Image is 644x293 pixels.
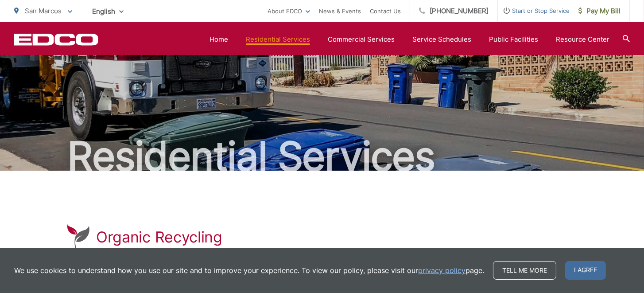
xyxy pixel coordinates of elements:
[319,6,361,16] a: News & Events
[246,34,310,45] a: Residential Services
[328,34,395,45] a: Commercial Services
[25,7,62,15] span: San Marcos
[209,34,228,45] a: Home
[418,265,466,276] a: privacy policy
[556,34,609,45] a: Resource Center
[85,4,130,19] span: English
[14,33,98,46] a: EDCD logo. Return to the homepage.
[412,34,471,45] a: Service Schedules
[370,6,401,16] a: Contact Us
[14,265,484,276] p: We use cookies to understand how you use our site and to improve your experience. To view our pol...
[96,228,222,246] h1: Organic Recycling
[493,261,556,280] a: Tell me more
[565,261,606,280] span: I agree
[14,134,630,179] h2: Residential Services
[268,6,310,16] a: About EDCO
[578,6,621,16] span: Pay My Bill
[489,34,538,45] a: Public Facilities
